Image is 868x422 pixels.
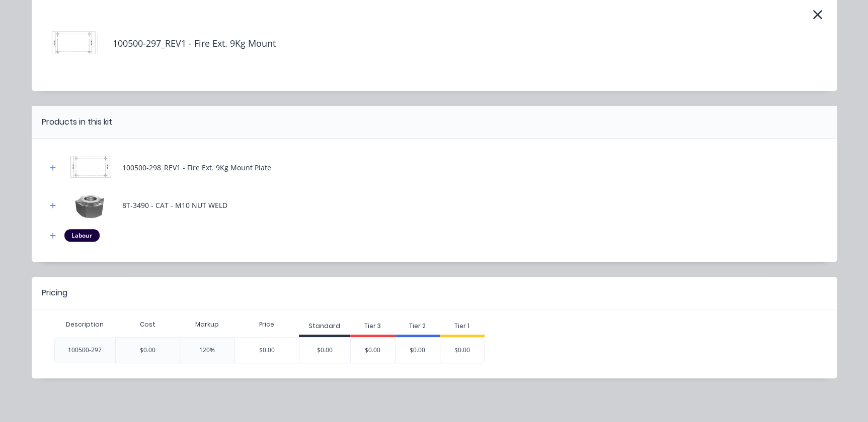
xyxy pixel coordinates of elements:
[396,338,440,363] div: $0.00
[64,229,100,241] div: Labour
[58,312,112,337] div: Description
[351,338,395,363] div: $0.00
[364,322,381,331] div: Tier 3
[308,322,340,331] div: Standard
[68,346,102,355] div: 100500-297
[235,338,299,363] div: $0.00
[42,116,112,128] div: Products in this kit
[234,314,299,335] div: Price
[97,34,276,53] h4: 100500-297_REV1 - Fire Ext. 9Kg Mount
[409,322,426,331] div: Tier 2
[64,154,115,181] img: 100500-298_REV1 - Fire Ext. 9Kg Mount Plate
[122,200,227,210] div: 8T-3490 - CAT - M10 NUT WELD
[180,337,234,363] div: 120%
[42,287,67,299] div: Pricing
[115,337,180,363] div: $0.00
[440,338,484,363] div: $0.00
[299,338,350,363] div: $0.00
[454,322,469,331] div: Tier 1
[64,191,115,219] img: 8T-3490 - CAT - M10 NUT WELD
[180,314,234,335] div: Markup
[115,314,180,335] div: Cost
[122,162,271,173] div: 100500-298_REV1 - Fire Ext. 9Kg Mount Plate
